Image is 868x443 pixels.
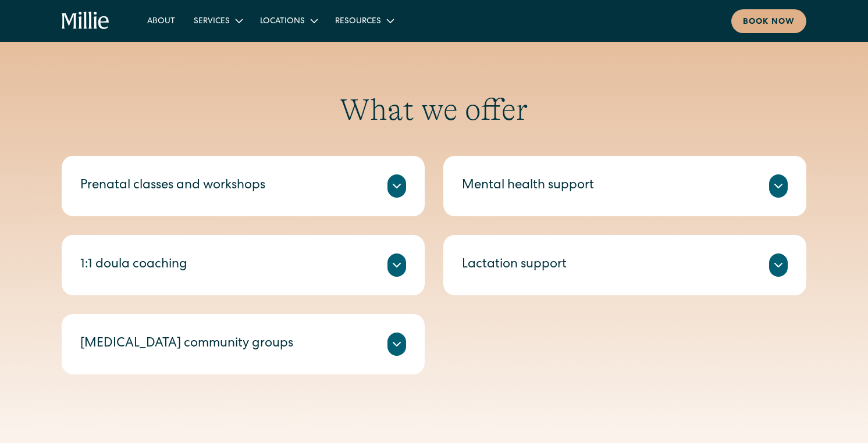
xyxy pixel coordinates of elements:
[335,16,381,28] div: Resources
[80,256,187,275] div: 1:1 doula coaching
[462,177,594,196] div: Mental health support
[731,9,806,33] a: Book now
[326,11,402,30] div: Resources
[251,11,326,30] div: Locations
[80,177,265,196] div: Prenatal classes and workshops
[138,11,184,30] a: About
[80,335,293,354] div: [MEDICAL_DATA] community groups
[260,16,305,28] div: Locations
[743,16,795,28] div: Book now
[194,16,230,28] div: Services
[462,256,567,275] div: Lactation support
[62,92,806,128] h2: What we offer
[184,11,251,30] div: Services
[62,12,110,30] a: home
